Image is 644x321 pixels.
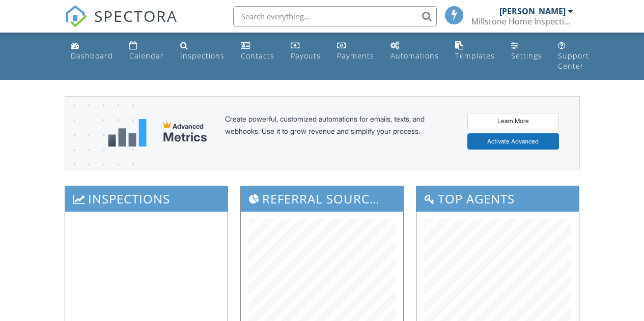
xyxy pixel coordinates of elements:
[471,16,573,26] div: Millstone Home Inspections
[225,113,449,153] div: Create powerful, customized automations for emails, texts, and webhooks. Use it to grow revenue a...
[287,37,325,66] a: Payouts
[65,186,228,211] h3: Inspections
[337,51,374,61] div: Payments
[163,130,207,144] div: Metrics
[129,51,164,61] div: Calendar
[241,51,274,61] div: Contacts
[237,37,278,66] a: Contacts
[233,6,437,26] input: Search everything...
[291,51,321,61] div: Payouts
[554,37,593,76] a: Support Center
[511,51,542,61] div: Settings
[455,51,495,61] div: Templates
[173,122,204,130] span: Advanced
[94,5,178,26] span: SPECTORA
[71,51,113,61] div: Dashboard
[416,186,579,211] h3: Top Agents
[451,37,499,66] a: Templates
[558,51,589,71] div: Support Center
[65,5,87,27] img: The Best Home Inspection Software - Spectora
[67,37,117,66] a: Dashboard
[390,51,439,61] div: Automations
[499,6,566,16] div: [PERSON_NAME]
[241,186,403,211] h3: Referral Sources
[507,37,546,66] a: Settings
[467,133,559,150] a: Activate Advanced
[467,113,559,129] a: Learn More
[65,14,178,35] a: SPECTORA
[108,119,147,147] img: metrics-aadfce2e17a16c02574e7fc40e4d6b8174baaf19895a402c862ea781aae8ef5b.svg
[125,37,168,66] a: Calendar
[386,37,443,66] a: Automations (Basic)
[333,37,378,66] a: Payments
[65,97,134,209] img: advanced-banner-bg-f6ff0eecfa0ee76150a1dea9fec4b49f333892f74bc19f1b897a312d7a1b2ff3.png
[176,37,229,66] a: Inspections
[180,51,225,61] div: Inspections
